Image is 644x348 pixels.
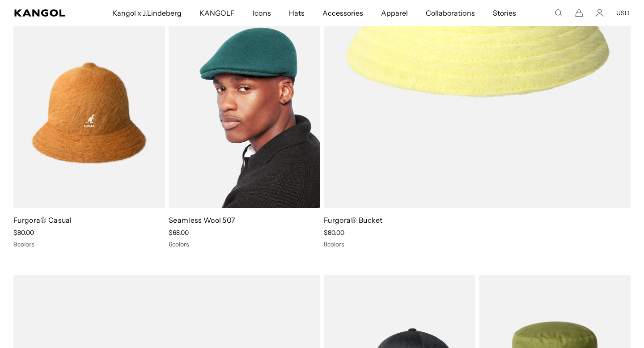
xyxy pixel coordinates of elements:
a: Seamless Wool 507 [169,216,235,225]
div: 6 colors [169,240,320,248]
span: $80.00 [324,229,344,237]
span: $68.00 [169,229,189,237]
img: Seamless Wool 507 [169,17,320,208]
div: 9 colors [13,240,165,248]
a: Furgora® Bucket [324,216,383,225]
a: Kangol [14,9,73,17]
a: Furgora® Casual [13,216,72,225]
button: Cart [575,9,583,17]
span: $80.00 [13,229,34,237]
button: USD [616,9,630,17]
summary: Search here [555,9,563,17]
div: 8 colors [324,240,631,248]
img: Furgora® Casual [13,17,165,208]
a: Account [596,9,604,17]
